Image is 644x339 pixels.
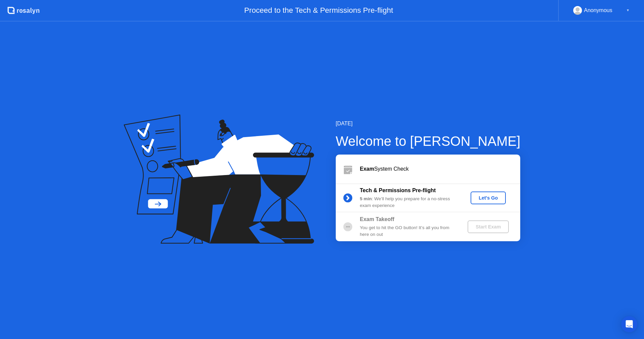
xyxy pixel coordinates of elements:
div: Let's Go [473,195,503,201]
div: Open Intercom Messenger [621,316,637,332]
div: : We’ll help you prepare for a no-stress exam experience [360,196,457,209]
div: Anonymous [584,6,612,15]
button: Let's Go [471,192,506,204]
b: Exam Takeoff [360,216,394,222]
button: Start Exam [468,220,509,233]
div: Welcome to [PERSON_NAME] [336,131,521,151]
div: You get to hit the GO button! It’s all you from here on out [360,224,457,238]
div: Start Exam [470,224,506,229]
b: 5 min [360,196,372,201]
b: Tech & Permissions Pre-flight [360,187,436,193]
div: ▼ [626,6,630,15]
div: System Check [360,165,520,173]
b: Exam [360,166,374,172]
div: [DATE] [336,120,521,128]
